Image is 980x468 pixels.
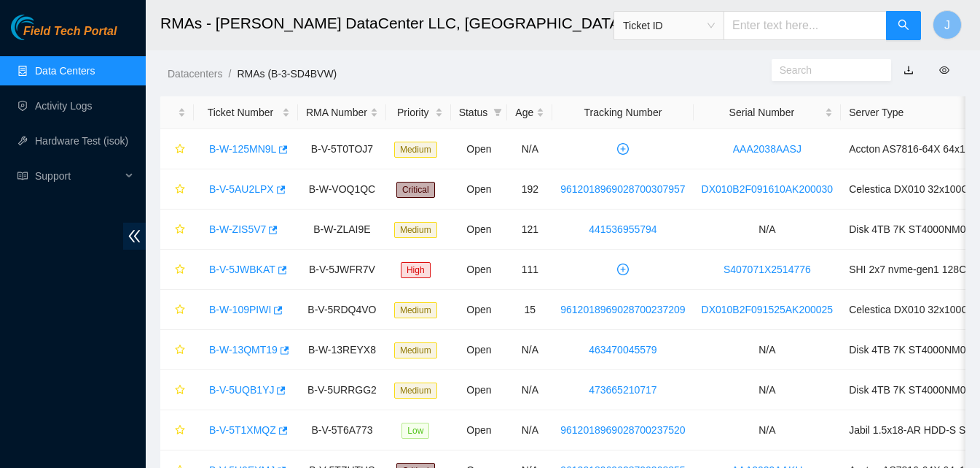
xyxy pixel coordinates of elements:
[35,161,121,191] span: Support
[168,298,186,321] button: star
[298,129,386,169] td: B-V-5T0TOJ7
[175,144,185,156] span: star
[903,64,914,76] a: download
[702,304,834,315] a: DX010B2F091525AK200025
[35,100,93,112] a: Activity Logs
[168,378,186,402] button: star
[298,290,386,330] td: B-V-5RDQ4VO
[560,304,685,315] a: 9612018969028700237209
[898,19,909,33] span: search
[175,224,185,236] span: star
[944,16,950,34] span: J
[493,108,502,117] span: filter
[396,182,435,198] span: Critical
[175,304,185,316] span: star
[11,15,74,40] img: Akamai Technologies
[507,210,552,250] td: 121
[451,410,508,450] td: Open
[298,210,386,250] td: B-W-ZLAI9E
[507,410,552,450] td: N/A
[237,68,337,80] a: RMAs (B-3-SD4BVW)
[175,264,185,276] span: star
[168,218,186,241] button: star
[451,169,508,210] td: Open
[933,10,962,39] button: J
[298,169,386,210] td: B-W-VOQ1QC
[451,210,508,250] td: Open
[168,177,186,201] button: star
[394,342,437,358] span: Medium
[724,11,887,40] input: Enter text here...
[401,262,431,278] span: High
[589,344,656,356] a: 463470045579
[298,250,386,290] td: B-V-5JWFR7V
[589,223,656,235] a: 441536955794
[168,258,186,281] button: star
[507,129,552,169] td: N/A
[694,330,842,370] td: N/A
[401,423,429,439] span: Low
[552,96,693,129] th: Tracking Number
[35,65,95,77] a: Data Centers
[560,183,685,195] a: 9612018969028700307957
[209,384,274,396] a: B-V-5UQB1YJ
[490,101,505,123] span: filter
[168,68,222,80] a: Datacenters
[168,418,186,442] button: star
[209,424,276,436] a: B-V-5T1XMQZ
[507,370,552,410] td: N/A
[939,65,949,75] span: eye
[733,143,801,155] a: AAA2038AASJ
[886,11,921,40] button: search
[168,137,186,161] button: star
[612,143,634,155] span: plus-circle
[168,338,186,361] button: star
[17,171,28,181] span: read
[228,68,231,80] span: /
[209,344,278,356] a: B-W-13QMT19
[702,183,834,195] a: DX010B2F091610AK200030
[394,302,437,318] span: Medium
[175,345,185,356] span: star
[209,143,276,155] a: B-W-125MN9L
[298,370,386,410] td: B-V-5URRGG2
[451,250,508,290] td: Open
[589,384,656,396] a: 473665210717
[298,330,386,370] td: B-W-13REYX8
[123,223,146,250] span: double-left
[611,258,635,281] button: plus-circle
[175,184,185,196] span: star
[451,330,508,370] td: Open
[209,264,275,275] a: B-V-5JWBKAT
[175,425,185,437] span: star
[209,183,274,195] a: B-V-5AU2LPX
[175,385,185,396] span: star
[694,210,842,250] td: N/A
[209,304,271,315] a: B-W-109PIWI
[694,370,842,410] td: N/A
[35,135,128,147] a: Hardware Test (isok)
[209,223,266,235] a: B-W-ZIS5V7
[623,15,715,37] span: Ticket ID
[611,137,635,161] button: plus-circle
[394,142,437,158] span: Medium
[459,104,488,120] span: Status
[394,222,437,238] span: Medium
[507,250,552,290] td: 111
[724,264,811,275] a: S407071X2514776
[23,25,117,39] span: Field Tech Portal
[612,264,634,275] span: plus-circle
[893,58,925,82] button: download
[11,26,117,45] a: Akamai TechnologiesField Tech Portal
[780,62,871,78] input: Search
[507,169,552,210] td: 192
[298,410,386,450] td: B-V-5T6A773
[451,129,508,169] td: Open
[507,290,552,330] td: 15
[694,410,842,450] td: N/A
[507,330,552,370] td: N/A
[451,370,508,410] td: Open
[394,383,437,399] span: Medium
[560,424,685,436] a: 9612018969028700237520
[451,290,508,330] td: Open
